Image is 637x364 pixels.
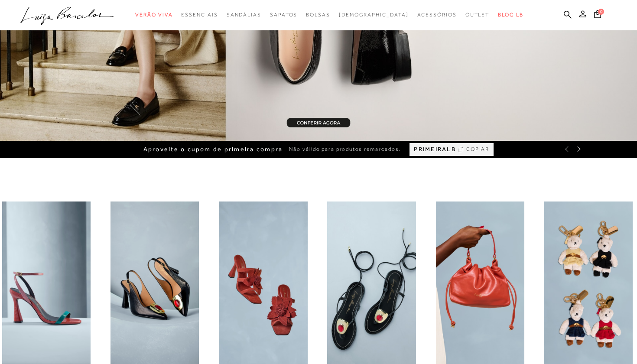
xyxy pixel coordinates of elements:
[466,145,490,153] span: COPIAR
[135,7,172,23] a: noSubCategoriesText
[591,10,604,21] button: 0
[135,12,172,18] span: Verão Viva
[498,12,523,18] span: BLOG LB
[465,7,490,23] a: noSubCategoriesText
[181,12,218,18] span: Essenciais
[227,7,261,23] a: noSubCategoriesText
[498,7,523,23] a: BLOG LB
[270,7,297,23] a: noSubCategoriesText
[414,146,455,153] span: PRIMEIRALB
[465,12,490,18] span: Outlet
[598,9,604,15] span: 0
[143,146,283,153] span: Aproveite o cupom de primeira compra
[181,7,218,23] a: noSubCategoriesText
[227,12,261,18] span: Sandálias
[306,7,330,23] a: noSubCategoriesText
[339,7,409,23] a: noSubCategoriesText
[339,12,409,18] span: [DEMOGRAPHIC_DATA]
[289,146,401,153] span: Não válido para produtos remarcados.
[417,7,457,23] a: noSubCategoriesText
[306,12,330,18] span: Bolsas
[417,12,457,18] span: Acessórios
[270,12,297,18] span: Sapatos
